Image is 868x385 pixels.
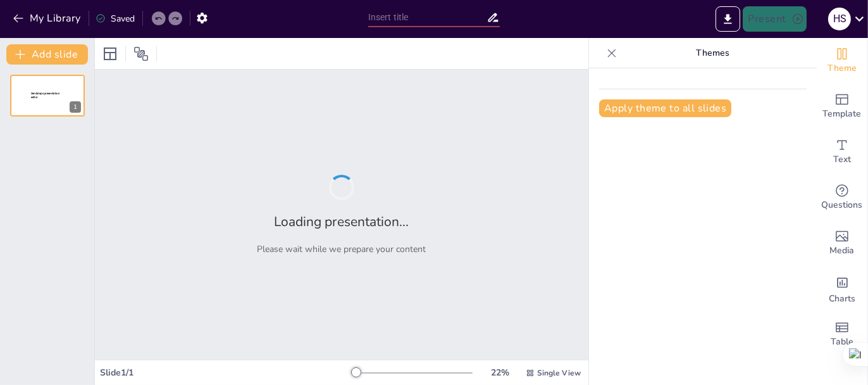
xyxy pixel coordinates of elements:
[743,6,806,32] button: Present
[70,101,81,113] div: 1
[817,84,867,129] div: Add ready made slides
[817,175,867,220] div: Get real-time input from your audience
[817,220,867,266] div: Add images, graphics, shapes or video
[817,312,867,357] div: Add a table
[257,243,426,255] p: Please wait while we prepare your content
[828,6,851,32] button: H S
[822,198,863,212] span: Questions
[823,107,862,121] span: Template
[9,8,86,28] button: My Library
[829,292,855,306] span: Charts
[133,46,149,61] span: Position
[368,8,487,27] input: Insert title
[6,44,88,65] button: Add slide
[817,38,867,84] div: Change the overall theme
[817,129,867,175] div: Add text boxes
[275,213,409,230] h2: Loading presentation...
[830,244,855,258] span: Media
[828,61,857,75] span: Theme
[100,44,120,64] div: Layout
[622,38,804,68] p: Themes
[716,6,740,32] button: Export to PowerPoint
[31,92,59,99] span: Sendsteps presentation editor
[10,75,85,117] div: 1
[831,335,853,349] span: Table
[833,153,851,167] span: Text
[485,367,516,379] div: 22 %
[96,13,135,25] div: Saved
[599,99,731,117] button: Apply theme to all slides
[817,266,867,312] div: Add charts and graphs
[828,8,851,30] div: H S
[537,368,581,378] span: Single View
[100,367,351,379] div: Slide 1 / 1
